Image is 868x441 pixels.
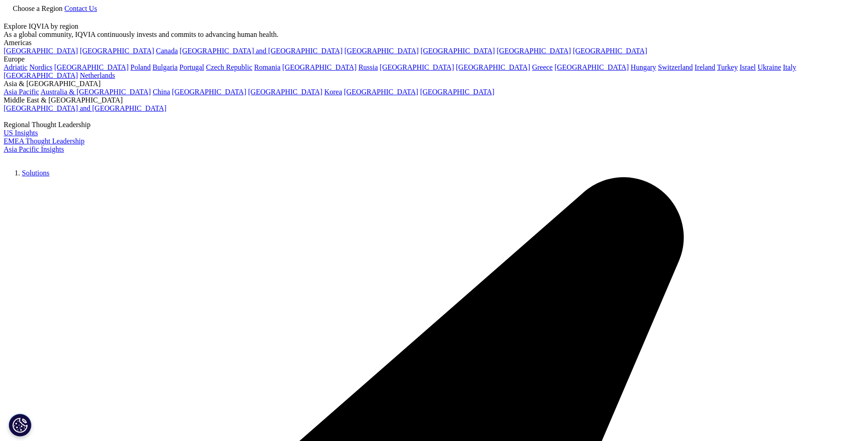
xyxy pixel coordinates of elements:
a: [GEOGRAPHIC_DATA] [172,88,246,96]
a: [GEOGRAPHIC_DATA] [344,88,418,96]
a: Nordics [29,63,52,71]
a: [GEOGRAPHIC_DATA] [420,88,494,96]
a: [GEOGRAPHIC_DATA] [497,47,571,55]
a: Israel [740,63,756,71]
a: Turkey [717,63,738,71]
a: [GEOGRAPHIC_DATA] [456,63,530,71]
a: [GEOGRAPHIC_DATA] [421,47,495,55]
a: [GEOGRAPHIC_DATA] [4,72,78,79]
a: Korea [324,88,342,96]
button: Cookie-Einstellungen [9,414,31,436]
div: As a global community, IQVIA continuously invests and commits to advancing human health. [4,31,864,39]
a: Contact Us [64,5,97,12]
a: [GEOGRAPHIC_DATA] [4,47,78,55]
a: [GEOGRAPHIC_DATA] [344,47,419,55]
div: Regional Thought Leadership [4,121,864,129]
a: Canada [156,47,178,55]
a: Australia & [GEOGRAPHIC_DATA] [41,88,151,96]
a: Asia Pacific [4,88,39,96]
div: Americas [4,39,864,47]
a: Russia [359,63,378,71]
a: Italy [783,63,796,71]
a: [GEOGRAPHIC_DATA] [573,47,647,55]
a: Bulgaria [153,63,178,71]
a: Ukraine [758,63,781,71]
a: [GEOGRAPHIC_DATA] [54,63,128,71]
a: [GEOGRAPHIC_DATA] [282,63,357,71]
a: Ireland [695,63,715,71]
a: Hungary [631,63,656,71]
a: Netherlands [80,72,115,79]
a: Czech Republic [206,63,252,71]
a: Asia Pacific Insights [4,145,64,153]
a: Switzerland [658,63,693,71]
a: [GEOGRAPHIC_DATA] [80,47,154,55]
a: China [153,88,170,96]
a: [GEOGRAPHIC_DATA] [380,63,454,71]
a: Solutions [22,169,49,177]
a: Romania [254,63,281,71]
a: Greece [532,63,553,71]
span: Choose a Region [13,5,62,12]
a: Poland [130,63,150,71]
a: Portugal [180,63,204,71]
div: Europe [4,55,864,63]
a: [GEOGRAPHIC_DATA] and [GEOGRAPHIC_DATA] [180,47,342,55]
a: [GEOGRAPHIC_DATA] and [GEOGRAPHIC_DATA] [4,104,166,112]
a: EMEA Thought Leadership [4,137,84,145]
div: Explore IQVIA by region [4,22,864,31]
div: Asia & [GEOGRAPHIC_DATA] [4,80,864,88]
a: US Insights [4,129,38,137]
div: Middle East & [GEOGRAPHIC_DATA] [4,96,864,104]
a: [GEOGRAPHIC_DATA] [248,88,323,96]
a: [GEOGRAPHIC_DATA] [555,63,629,71]
a: Adriatic [4,63,27,71]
